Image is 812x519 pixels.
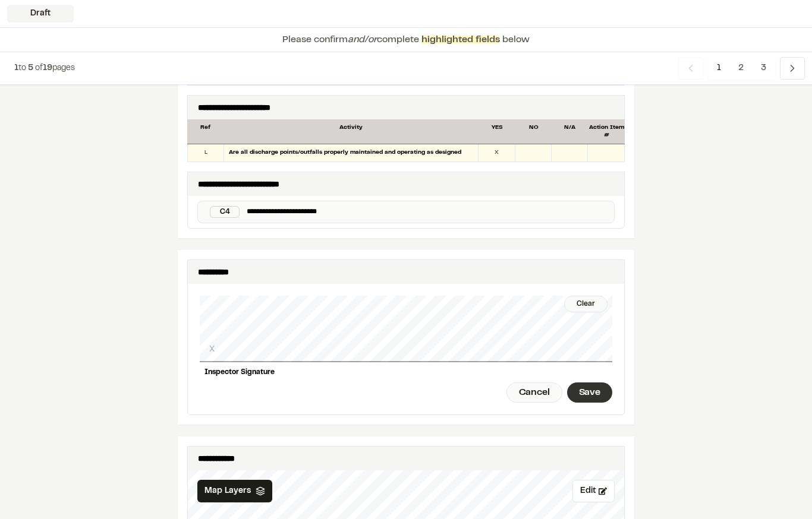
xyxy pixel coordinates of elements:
[282,33,530,47] p: Please confirm complete below
[204,485,251,498] span: Map Layers
[752,57,775,80] span: 3
[567,382,612,403] div: Save
[187,124,224,139] div: Ref
[14,62,75,75] p: to of pages
[708,57,730,80] span: 1
[7,5,74,23] div: Draft
[421,36,500,44] span: highlighted fields
[28,65,33,72] span: 5
[43,65,52,72] span: 19
[224,124,479,139] div: Activity
[14,65,18,72] span: 1
[479,124,515,139] div: YES
[348,36,377,44] span: and/or
[200,362,612,382] div: Inspector Signature
[588,124,625,139] div: Action Item #
[729,57,753,80] span: 2
[564,296,608,312] div: Clear
[506,382,562,403] div: Cancel
[572,480,615,502] button: Edit
[552,124,588,139] div: N/A
[515,124,552,139] div: NO
[678,57,805,80] nav: Navigation
[188,144,224,162] div: L
[479,144,515,162] div: X
[210,206,240,218] div: C4
[224,144,479,162] div: Are all discharge points/outfalls properly maintained and operating as designed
